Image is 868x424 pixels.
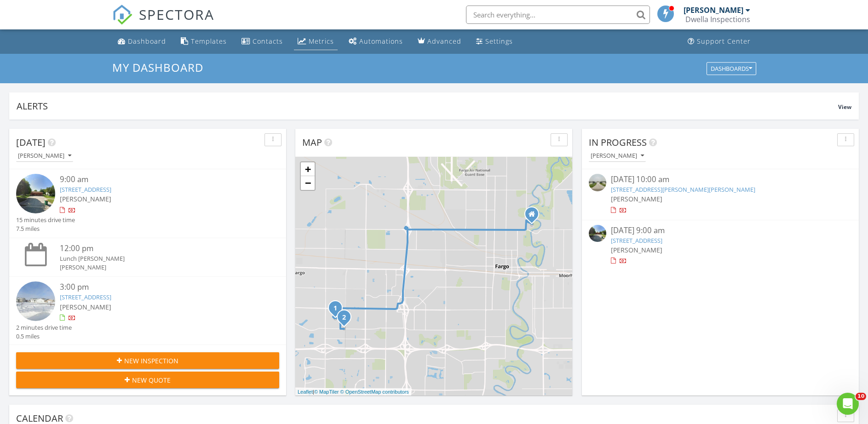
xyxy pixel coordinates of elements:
[60,243,257,254] div: 12:00 pm
[589,150,646,162] button: [PERSON_NAME]
[128,37,166,46] div: Dashboard
[16,281,279,341] a: 3:00 pm [STREET_ADDRESS] [PERSON_NAME] 2 minutes drive time 0.5 miles
[177,33,230,50] a: Templates
[60,174,257,185] div: 9:00 am
[838,103,851,111] span: View
[611,246,662,254] span: [PERSON_NAME]
[16,281,55,321] img: streetview
[685,15,750,24] div: Dwella Inspections
[16,323,72,332] div: 2 minutes drive time
[112,60,203,75] span: My Dashboard
[298,389,313,395] a: Leaflet
[60,281,257,293] div: 3:00 pm
[591,153,644,159] div: [PERSON_NAME]
[16,372,279,388] button: New Quote
[16,174,55,213] img: streetview
[345,33,407,50] a: Automations (Basic)
[16,150,73,162] button: [PERSON_NAME]
[684,33,754,50] a: Support Center
[16,136,46,149] span: [DATE]
[114,33,170,50] a: Dashboard
[294,33,338,50] a: Metrics
[589,225,852,266] a: [DATE] 9:00 am [STREET_ADDRESS] [PERSON_NAME]
[344,317,350,322] div: 1626 17th Ave E, West Fargo, ND 58078
[16,224,75,233] div: 7.5 miles
[16,352,279,369] button: New Inspection
[611,225,830,236] div: [DATE] 9:00 am
[132,375,171,385] span: New Quote
[314,389,339,395] a: © MapTiler
[472,33,517,50] a: Settings
[611,236,662,245] a: [STREET_ADDRESS]
[485,37,513,46] div: Settings
[60,263,257,272] div: [PERSON_NAME]
[707,62,756,75] button: Dashboards
[139,5,214,24] span: SPECTORA
[18,153,71,159] div: [PERSON_NAME]
[112,5,132,25] img: The Best Home Inspection Software - Spectora
[238,33,287,50] a: Contacts
[60,303,111,311] span: [PERSON_NAME]
[60,185,111,194] a: [STREET_ADDRESS]
[60,195,111,203] span: [PERSON_NAME]
[301,176,315,190] a: Zoom out
[342,315,346,321] i: 2
[333,305,337,312] i: 1
[427,37,461,46] div: Advanced
[532,214,537,219] div: 1367 Elm Cir N, Fargo ND 58102
[359,37,403,46] div: Automations
[253,37,283,46] div: Contacts
[589,174,852,215] a: [DATE] 10:00 am [STREET_ADDRESS][PERSON_NAME][PERSON_NAME] [PERSON_NAME]
[837,393,859,415] iframe: Intercom live chat
[191,37,227,46] div: Templates
[697,37,751,46] div: Support Center
[589,174,606,191] img: streetview
[414,33,465,50] a: Advanced
[60,254,257,263] div: Lunch [PERSON_NAME]
[17,100,838,112] div: Alerts
[60,293,111,301] a: [STREET_ADDRESS]
[611,174,830,185] div: [DATE] 10:00 am
[684,6,743,15] div: [PERSON_NAME]
[16,174,279,233] a: 9:00 am [STREET_ADDRESS] [PERSON_NAME] 15 minutes drive time 7.5 miles
[309,37,334,46] div: Metrics
[295,388,411,396] div: |
[856,393,866,400] span: 10
[711,65,752,72] div: Dashboards
[301,162,315,176] a: Zoom in
[112,12,214,32] a: SPECTORA
[611,185,755,194] a: [STREET_ADDRESS][PERSON_NAME][PERSON_NAME]
[611,195,662,203] span: [PERSON_NAME]
[340,389,409,395] a: © OpenStreetMap contributors
[16,216,75,224] div: 15 minutes drive time
[589,136,647,149] span: In Progress
[124,356,178,366] span: New Inspection
[335,308,341,313] div: 1421 15th Ave E, West Fargo, ND 58078
[589,225,606,242] img: streetview
[466,6,650,24] input: Search everything...
[302,136,322,149] span: Map
[16,332,72,341] div: 0.5 miles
